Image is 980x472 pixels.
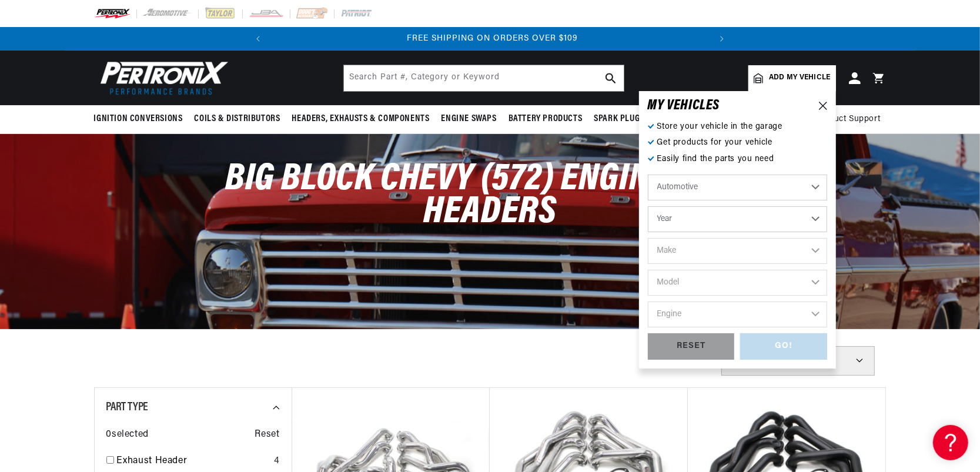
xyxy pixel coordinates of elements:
[272,32,713,45] div: 2 of 2
[189,105,286,133] summary: Coils & Distributors
[407,34,578,43] span: FREE SHIPPING ON ORDERS OVER $109
[509,113,583,125] span: Battery Products
[274,454,280,469] div: 4
[769,72,830,83] span: Add my vehicle
[648,206,827,232] select: Year
[598,65,624,91] button: search button
[648,270,827,296] select: Model
[94,113,183,125] span: Ignition Conversions
[594,113,665,125] span: Spark Plug Wires
[225,160,755,231] span: Big Block Chevy (572) Engine Swap Headers
[272,32,713,45] div: Announcement
[815,113,881,126] span: Product Support
[710,27,734,51] button: Translation missing: en.sections.announcements.next_announcement
[246,27,270,51] button: Translation missing: en.sections.announcements.previous_announcement
[503,105,588,133] summary: Battery Products
[748,65,835,91] a: Add my vehicle
[441,113,497,125] span: Engine Swaps
[648,136,827,149] p: Get products for your vehicle
[815,105,887,133] summary: Product Support
[588,105,671,133] summary: Spark Plug Wires
[286,105,436,133] summary: Headers, Exhausts & Components
[648,100,720,112] h6: MY VEHICLE S
[344,65,624,91] input: Search Part #, Category or Keyword
[292,113,430,125] span: Headers, Exhausts & Components
[65,27,916,51] slideshow-component: Translation missing: en.sections.announcements.announcement_bar
[255,427,280,443] span: Reset
[94,58,229,98] img: Pertronix
[648,153,827,166] p: Easily find the parts you need
[648,238,827,264] select: Make
[106,427,149,443] span: 0 selected
[117,454,269,469] a: Exhaust Header
[106,401,148,413] span: Part Type
[648,302,827,327] select: Engine
[195,113,280,125] span: Coils & Distributors
[648,333,735,360] div: RESET
[94,105,189,133] summary: Ignition Conversions
[648,120,827,133] p: Store your vehicle in the garage
[436,105,503,133] summary: Engine Swaps
[648,175,827,200] select: Ride Type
